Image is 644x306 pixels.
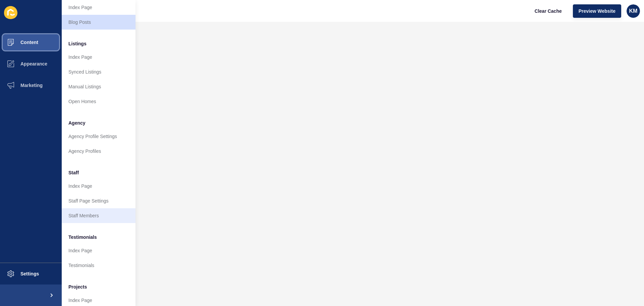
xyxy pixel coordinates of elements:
span: Clear Cache [535,8,562,14]
a: Agency Profiles [62,144,136,159]
a: Staff Page Settings [62,193,136,208]
span: Agency [68,120,86,126]
button: Preview Website [573,4,621,18]
a: Blog Posts [62,15,136,30]
a: Staff Members [62,208,136,223]
span: Preview Website [579,8,615,14]
a: Index Page [62,179,136,193]
a: Synced Listings [62,64,136,79]
a: Open Homes [62,94,136,109]
a: Testimonials [62,258,136,273]
a: Manual Listings [62,79,136,94]
a: Index Page [62,50,136,64]
span: KM [629,8,638,14]
a: Agency Profile Settings [62,129,136,144]
span: Staff [68,169,79,176]
a: Index Page [62,243,136,258]
span: Testimonials [68,234,97,241]
button: Clear Cache [529,4,568,18]
span: Listings [68,40,87,47]
span: Projects [68,283,87,290]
